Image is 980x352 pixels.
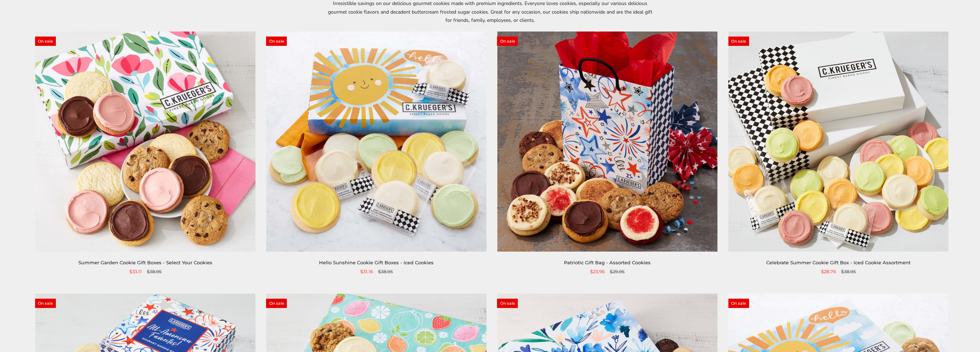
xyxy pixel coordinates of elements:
[821,268,836,275] span: $28.76
[497,32,717,252] img: Patriotic Gift Bag - Assorted Cookies
[766,260,911,265] a: Celebrate Summer Cookie Gift Box - Iced Cookie Assortment
[728,37,749,46] span: On sale
[35,32,255,252] img: Summer Garden Cookie Gift Boxes - Select Your Cookies
[728,299,749,308] span: On sale
[129,268,142,275] span: $33.11
[728,32,948,252] img: Celebrate Summer Cookie Gift Box - Iced Cookie Assortment
[6,325,74,346] iframe: Sign Up via Text for Offers
[78,260,212,265] a: Summer Garden Cookie Gift Boxes - Select Your Cookies
[266,37,287,46] span: On sale
[378,268,392,275] span: $38.95
[497,299,518,308] span: On sale
[497,37,518,46] span: On sale
[266,299,287,308] span: On sale
[564,260,651,265] a: Patriotic Gift Bag - Assorted Cookies
[266,32,486,252] img: Hello Sunshine Cookie Gift Boxes - Iced Cookies
[841,268,856,275] span: $38.95
[319,260,434,265] a: Hello Sunshine Cookie Gift Boxes - Iced Cookies
[590,268,605,275] span: $23.96
[35,299,56,308] span: On sale
[147,268,161,275] span: $38.95
[360,268,373,275] span: $31.16
[35,37,56,46] span: On sale
[610,268,624,275] span: $29.95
